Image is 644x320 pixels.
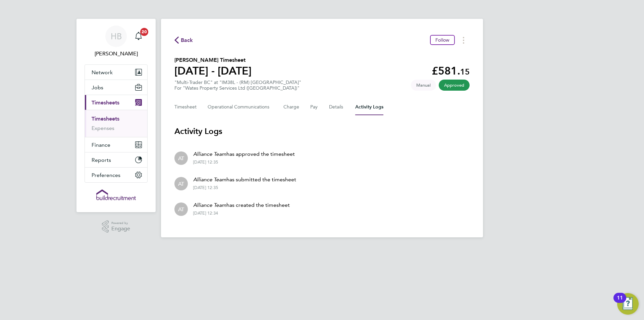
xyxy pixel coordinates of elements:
[283,99,300,115] button: Charge
[617,293,639,315] button: Open Resource Center, 11 new notifications
[174,126,470,137] h3: Activity Logs
[193,150,295,158] p: has approved the timesheet
[178,205,184,213] span: AT
[193,185,296,190] div: [DATE] 12:35
[85,26,148,58] a: HB[PERSON_NAME]
[178,154,184,162] span: AT
[85,189,148,200] a: Go to home page
[111,220,130,226] span: Powered by
[193,211,290,216] div: [DATE] 12:34
[174,177,188,190] div: Alliance Team
[174,85,301,91] div: For "Wates Property Services Ltd ([GEOGRAPHIC_DATA])"
[432,64,470,77] app-decimal: £581.
[92,125,114,131] a: Expenses
[174,151,188,165] div: Alliance Team
[193,159,295,165] div: [DATE] 12:35
[193,201,290,209] p: has created the timesheet
[310,99,318,115] button: Pay
[92,84,103,91] span: Jobs
[92,172,120,178] span: Preferences
[102,220,130,233] a: Powered byEngage
[92,69,113,76] span: Network
[458,35,470,45] button: Timesheets Menu
[92,157,111,163] span: Reports
[174,64,252,78] h1: [DATE] - [DATE]
[111,32,122,41] span: HB
[193,176,296,184] p: has submitted the timesheet
[174,80,301,91] div: "Multi-Trader BC" at "IM38L - (RM) [GEOGRAPHIC_DATA]"
[193,202,226,208] em: Alliance Team
[174,99,197,115] button: Timesheet
[460,67,470,77] span: 15
[355,99,383,115] button: Activity Logs
[193,151,226,157] em: Alliance Team
[85,80,147,95] button: Jobs
[411,80,436,91] span: This timesheet was manually created.
[174,36,193,44] button: Back
[435,37,449,43] span: Follow
[85,152,147,167] button: Reports
[85,137,147,152] button: Finance
[92,99,119,106] span: Timesheets
[329,99,344,115] button: Details
[85,50,148,58] span: Hayley Barrance
[85,65,147,80] button: Network
[76,19,156,212] nav: Main navigation
[85,110,147,137] div: Timesheets
[92,142,110,148] span: Finance
[181,36,193,44] span: Back
[111,226,130,232] span: Engage
[617,298,623,307] div: 11
[96,189,136,200] img: buildrec-logo-retina.png
[178,180,184,187] span: AT
[430,35,455,45] button: Follow
[193,176,226,183] em: Alliance Team
[132,26,145,47] a: 20
[174,56,252,64] h2: [PERSON_NAME] Timesheet
[85,95,147,110] button: Timesheets
[208,99,273,115] button: Operational Communications
[85,168,147,182] button: Preferences
[140,28,148,36] span: 20
[174,202,188,216] div: Alliance Team
[92,116,119,122] a: Timesheets
[439,80,470,91] span: This timesheet has been approved.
